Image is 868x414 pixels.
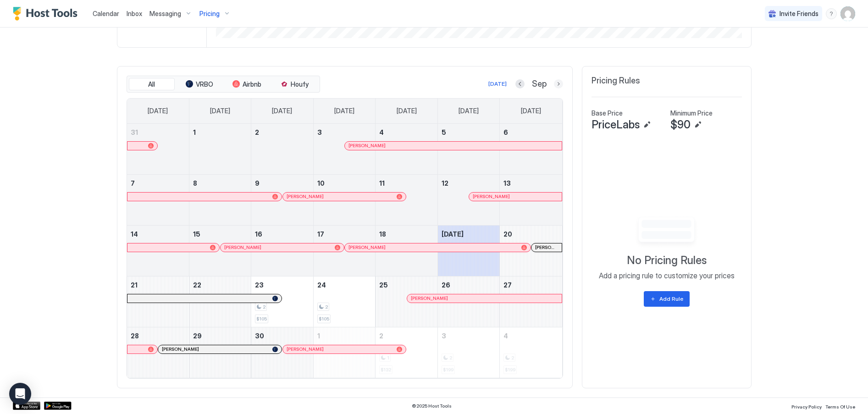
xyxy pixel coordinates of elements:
a: Inbox [127,9,142,18]
td: August 31, 2025 [127,124,189,175]
span: [PERSON_NAME] [287,193,324,199]
td: September 22, 2025 [189,276,251,327]
span: $105 [319,316,329,322]
td: September 6, 2025 [500,124,562,175]
span: 9 [255,179,260,187]
td: September 21, 2025 [127,276,189,327]
div: User profile [840,6,855,21]
span: No Pricing Rules [627,254,707,267]
a: September 12, 2025 [438,175,500,192]
a: September 14, 2025 [127,226,189,243]
a: September 17, 2025 [314,226,376,243]
td: September 4, 2025 [376,124,438,175]
div: tab-group [127,76,320,93]
td: September 10, 2025 [313,174,376,225]
a: September 29, 2025 [189,327,251,344]
a: Monday [201,99,239,123]
a: September 4, 2025 [376,124,437,141]
span: Messaging [149,10,181,18]
td: September 26, 2025 [437,276,500,327]
span: 21 [131,281,138,289]
td: September 20, 2025 [500,225,562,276]
span: © 2025 Host Tools [412,403,452,409]
div: Add Rule [659,295,683,303]
a: September 27, 2025 [500,276,562,293]
span: [DATE] [272,107,292,115]
span: [PERSON_NAME] [224,244,261,250]
span: 25 [379,281,388,289]
a: September 11, 2025 [376,175,437,192]
button: Add Rule [644,291,690,307]
span: [DATE] [521,107,541,115]
a: Wednesday [325,99,364,123]
span: [PERSON_NAME] [348,143,386,149]
a: Saturday [512,99,550,123]
button: All [129,78,175,91]
div: [PERSON_NAME] [287,346,402,352]
div: [PERSON_NAME] [348,244,526,250]
a: September 24, 2025 [314,276,376,293]
div: [PERSON_NAME] [473,193,558,199]
a: September 15, 2025 [189,226,251,243]
td: September 14, 2025 [127,225,189,276]
span: [PERSON_NAME] [348,244,386,250]
span: 17 [317,230,324,238]
span: 26 [442,281,450,289]
span: Minimum Price [670,109,713,117]
div: [PERSON_NAME] [224,244,340,250]
span: 2 [263,304,265,310]
a: September 19, 2025 [438,226,500,243]
span: 3 [317,128,322,136]
a: Google Play Store [44,402,72,410]
a: September 8, 2025 [189,175,251,192]
span: [PERSON_NAME] [411,295,448,301]
span: 24 [317,281,326,289]
span: [PERSON_NAME] [473,193,510,199]
a: Friday [449,99,488,123]
a: September 16, 2025 [251,226,313,243]
span: 20 [503,230,512,238]
td: September 11, 2025 [376,174,438,225]
span: $90 [670,118,691,132]
span: 28 [131,332,139,340]
a: September 9, 2025 [251,175,313,192]
td: September 25, 2025 [376,276,438,327]
span: Privacy Policy [791,404,822,409]
span: Airbnb [243,80,261,88]
span: $105 [256,316,267,322]
a: September 10, 2025 [314,175,376,192]
a: September 28, 2025 [127,327,189,344]
td: September 29, 2025 [189,327,251,378]
a: September 7, 2025 [127,175,189,192]
span: 29 [193,332,202,340]
span: Add a pricing rule to customize your prices [599,271,735,280]
a: September 6, 2025 [500,124,562,141]
a: August 31, 2025 [127,124,189,141]
a: September 18, 2025 [376,226,437,243]
div: [PERSON_NAME] [287,193,402,199]
a: September 30, 2025 [251,327,313,344]
span: 23 [255,281,264,289]
span: Pricing [199,10,220,18]
td: September 12, 2025 [437,174,500,225]
span: 16 [255,230,262,238]
td: September 15, 2025 [189,225,251,276]
td: September 9, 2025 [251,174,314,225]
span: Calendar [93,10,119,17]
a: Tuesday [263,99,301,123]
td: September 30, 2025 [251,327,314,378]
span: Houfy [291,80,309,88]
a: September 22, 2025 [189,276,251,293]
button: Next month [554,79,563,88]
span: PriceLabs [592,118,640,132]
a: Terms Of Use [825,401,855,411]
span: [PERSON_NAME] [535,244,558,250]
span: 2 [325,304,328,310]
td: September 24, 2025 [313,276,376,327]
span: 6 [503,128,508,136]
span: 27 [503,281,512,289]
a: October 3, 2025 [438,327,500,344]
span: 14 [131,230,138,238]
span: 11 [379,179,385,187]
